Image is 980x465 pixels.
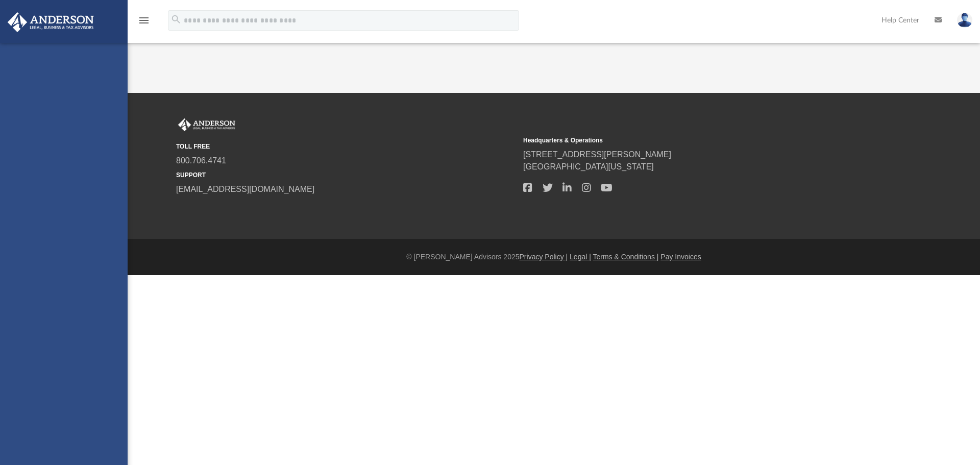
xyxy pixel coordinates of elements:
a: Terms & Conditions | [593,253,659,261]
a: Legal | [570,253,591,261]
small: SUPPORT [176,170,516,180]
a: Pay Invoices [660,253,701,261]
img: Anderson Advisors Platinum Portal [5,12,97,32]
div: © [PERSON_NAME] Advisors 2025 [128,252,980,262]
a: [GEOGRAPHIC_DATA][US_STATE] [523,162,654,171]
a: Privacy Policy | [520,253,568,261]
img: Anderson Advisors Platinum Portal [176,118,237,132]
a: [EMAIL_ADDRESS][DOMAIN_NAME] [176,185,314,193]
i: search [170,14,182,25]
a: [STREET_ADDRESS][PERSON_NAME] [523,150,671,159]
a: 800.706.4741 [176,156,226,165]
i: menu [138,14,150,27]
a: menu [138,19,150,27]
small: TOLL FREE [176,142,516,151]
img: User Pic [957,13,972,28]
small: Headquarters & Operations [523,136,863,145]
